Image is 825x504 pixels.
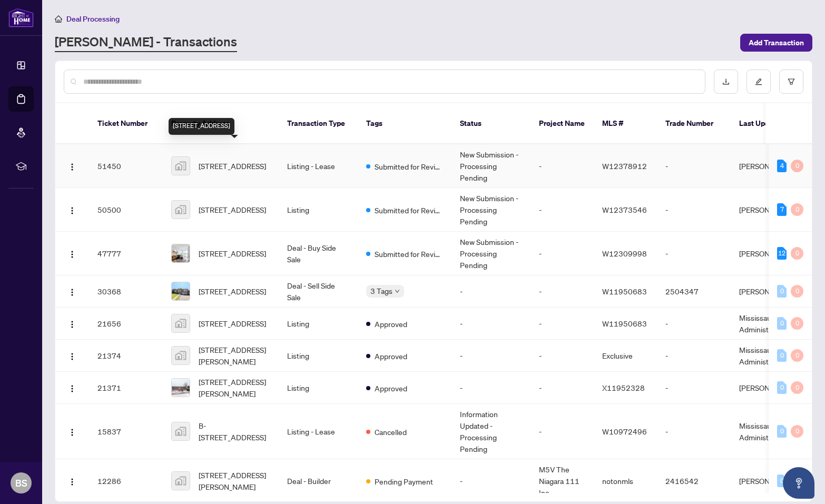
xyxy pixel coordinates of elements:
[68,428,76,437] img: Logo
[531,275,594,308] td: -
[199,469,270,492] span: [STREET_ADDRESS][PERSON_NAME]
[791,247,803,260] div: 0
[172,157,190,175] img: thumbnail-img
[657,459,731,503] td: 2416542
[602,286,647,296] span: W11950683
[749,34,804,51] span: Add Transaction
[531,144,594,188] td: -
[594,103,657,144] th: MLS #
[199,344,270,367] span: [STREET_ADDRESS][PERSON_NAME]
[531,232,594,275] td: -
[451,232,531,275] td: New Submission - Processing Pending
[531,340,594,372] td: -
[731,308,810,340] td: Mississauga Administrator
[602,476,633,486] span: notonmls
[451,275,531,308] td: -
[279,144,358,188] td: Listing - Lease
[451,404,531,459] td: Information Updated - Processing Pending
[451,144,531,188] td: New Submission - Processing Pending
[172,282,190,300] img: thumbnail-img
[89,103,163,144] th: Ticket Number
[89,232,163,275] td: 47777
[531,459,594,503] td: M5V The Niagara 111 Inc.
[602,249,647,258] span: W12309998
[731,459,810,503] td: [PERSON_NAME]
[602,319,647,328] span: W11950683
[777,381,787,394] div: 0
[172,472,190,490] img: thumbnail-img
[375,161,443,172] span: Submitted for Review
[68,320,76,329] img: Logo
[791,203,803,216] div: 0
[279,308,358,340] td: Listing
[731,188,810,232] td: [PERSON_NAME]
[89,308,163,340] td: 21656
[722,78,730,85] span: download
[602,383,645,392] span: X11952328
[172,314,190,332] img: thumbnail-img
[531,372,594,404] td: -
[199,376,270,399] span: [STREET_ADDRESS][PERSON_NAME]
[64,423,81,440] button: Logo
[68,288,76,297] img: Logo
[358,103,451,144] th: Tags
[777,247,787,260] div: 12
[89,404,163,459] td: 15837
[602,205,647,214] span: W12373546
[657,144,731,188] td: -
[68,478,76,486] img: Logo
[791,317,803,330] div: 0
[172,201,190,219] img: thumbnail-img
[279,188,358,232] td: Listing
[375,382,407,394] span: Approved
[755,78,762,85] span: edit
[791,381,803,394] div: 0
[602,427,647,436] span: W10972496
[731,340,810,372] td: Mississauga Administrator
[64,157,81,174] button: Logo
[279,340,358,372] td: Listing
[657,340,731,372] td: -
[199,160,266,172] span: [STREET_ADDRESS]
[370,285,392,297] span: 3 Tags
[777,425,787,438] div: 0
[375,248,443,260] span: Submitted for Review
[531,103,594,144] th: Project Name
[64,315,81,332] button: Logo
[199,248,266,259] span: [STREET_ADDRESS]
[779,70,803,94] button: filter
[89,275,163,308] td: 30368
[731,232,810,275] td: [PERSON_NAME]
[777,349,787,362] div: 0
[279,372,358,404] td: Listing
[169,118,234,135] div: [STREET_ADDRESS]
[89,459,163,503] td: 12286
[279,275,358,308] td: Deal - Sell Side Sale
[66,14,120,24] span: Deal Processing
[731,275,810,308] td: [PERSON_NAME]
[279,103,358,144] th: Transaction Type
[731,404,810,459] td: Mississauga Administrator
[783,467,814,499] button: Open asap
[64,283,81,300] button: Logo
[172,379,190,397] img: thumbnail-img
[64,472,81,489] button: Logo
[657,372,731,404] td: -
[375,426,407,438] span: Cancelled
[451,340,531,372] td: -
[777,203,787,216] div: 7
[199,204,266,215] span: [STREET_ADDRESS]
[777,317,787,330] div: 0
[731,144,810,188] td: [PERSON_NAME]
[172,244,190,262] img: thumbnail-img
[64,201,81,218] button: Logo
[64,347,81,364] button: Logo
[55,15,62,23] span: home
[714,70,738,94] button: download
[89,144,163,188] td: 51450
[788,78,795,85] span: filter
[375,204,443,216] span: Submitted for Review
[451,188,531,232] td: New Submission - Processing Pending
[777,475,787,487] div: 0
[777,285,787,298] div: 0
